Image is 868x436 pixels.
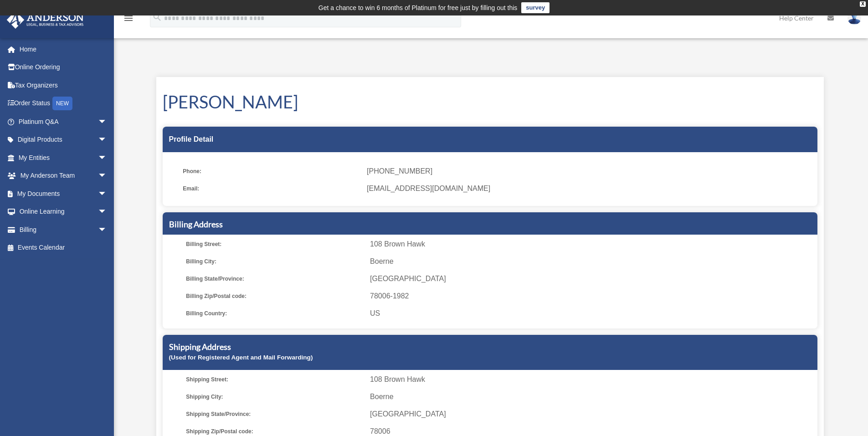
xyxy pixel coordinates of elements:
[860,1,866,7] div: close
[370,307,814,320] span: US
[6,167,121,185] a: My Anderson Teamarrow_drop_down
[183,165,360,178] span: Phone:
[98,149,116,167] span: arrow_drop_down
[370,373,814,386] span: 108 Brown Hawk
[6,94,121,113] a: Order StatusNEW
[6,203,121,221] a: Online Learningarrow_drop_down
[169,354,313,361] small: (Used for Registered Agent and Mail Forwarding)
[98,185,116,203] span: arrow_drop_down
[6,58,121,77] a: Online Ordering
[52,97,72,110] div: NEW
[186,290,364,303] span: Billing Zip/Postal code:
[6,40,121,58] a: Home
[98,113,116,131] span: arrow_drop_down
[186,272,364,285] span: Billing State/Province:
[186,307,364,320] span: Billing Country:
[163,127,817,152] div: Profile Detail
[6,113,121,131] a: Platinum Q&Aarrow_drop_down
[6,239,121,257] a: Events Calendar
[370,290,814,303] span: 78006-1982
[370,238,814,251] span: 108 Brown Hawk
[169,219,811,230] h5: Billing Address
[186,408,364,421] span: Shipping State/Province:
[169,341,811,353] h5: Shipping Address
[152,12,162,22] i: search
[370,255,814,268] span: Boerne
[318,2,518,13] div: Get a chance to win 6 months of Platinum for free just by filling out this
[98,203,116,221] span: arrow_drop_down
[186,390,364,403] span: Shipping City:
[123,16,134,24] a: menu
[367,182,811,195] span: [EMAIL_ADDRESS][DOMAIN_NAME]
[4,11,87,29] img: Anderson Advisors Platinum Portal
[6,131,121,149] a: Digital Productsarrow_drop_down
[123,13,134,24] i: menu
[521,2,550,13] a: survey
[370,390,814,403] span: Boerne
[6,185,121,203] a: My Documentsarrow_drop_down
[98,221,116,239] span: arrow_drop_down
[847,11,861,25] img: User Pic
[6,76,121,94] a: Tax Organizers
[186,255,364,268] span: Billing City:
[98,131,116,149] span: arrow_drop_down
[186,238,364,251] span: Billing Street:
[98,167,116,185] span: arrow_drop_down
[6,149,121,167] a: My Entitiesarrow_drop_down
[186,373,364,386] span: Shipping Street:
[183,182,360,195] span: Email:
[163,90,817,114] h1: [PERSON_NAME]
[370,408,814,421] span: [GEOGRAPHIC_DATA]
[367,165,811,178] span: [PHONE_NUMBER]
[370,272,814,285] span: [GEOGRAPHIC_DATA]
[6,221,121,239] a: Billingarrow_drop_down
